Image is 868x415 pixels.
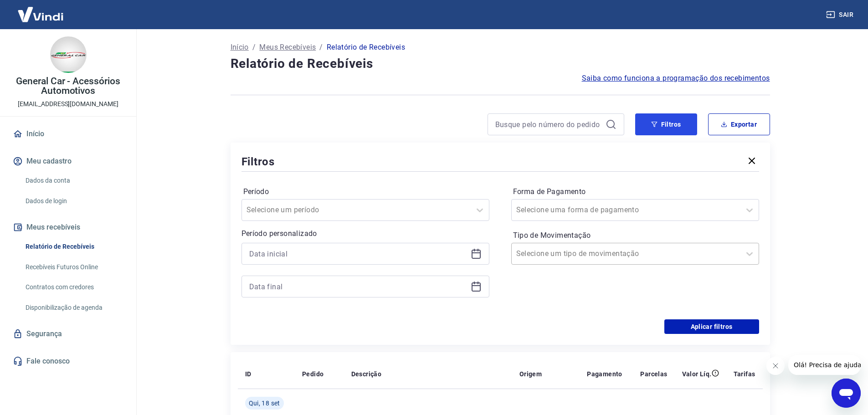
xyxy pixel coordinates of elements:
p: Tarifas [734,369,755,379]
p: [EMAIL_ADDRESS][DOMAIN_NAME] [18,99,118,109]
p: Pedido [302,369,324,379]
span: Olá! Precisa de ajuda? [5,6,77,14]
button: Exportar [708,113,770,135]
button: Aplicar filtros [664,319,759,334]
p: Relatório de Recebíveis [327,42,405,53]
button: Filtros [635,113,697,135]
p: Origem [519,369,542,379]
p: Período personalizado [241,228,489,239]
img: 11b132d5-bceb-4858-b07f-6927e83ef3ad.jpeg [50,36,87,73]
input: Data inicial [249,247,467,261]
span: Qui, 18 set [249,399,280,408]
a: Contratos com credores [22,278,125,297]
a: Saiba como funciona a programação dos recebimentos [582,73,770,84]
a: Dados da conta [22,171,125,190]
input: Busque pelo número do pedido [495,118,602,131]
p: / [252,42,256,53]
h4: Relatório de Recebíveis [231,55,770,73]
input: Data final [249,280,467,293]
iframe: Botão para abrir a janela de mensagens [832,379,861,408]
a: Dados de login [22,192,125,210]
p: / [319,42,323,53]
a: Início [231,42,249,53]
h5: Filtros [241,154,275,169]
iframe: Mensagem da empresa [788,355,861,375]
p: Parcelas [640,369,667,379]
p: Pagamento [587,369,622,379]
iframe: Fechar mensagem [766,357,785,375]
a: Início [11,124,125,144]
a: Disponibilização de agenda [22,298,125,317]
p: Valor Líq. [682,369,712,379]
a: Recebíveis Futuros Online [22,258,125,277]
button: Meu cadastro [11,151,125,171]
img: Vindi [11,0,70,28]
p: Descrição [351,369,382,379]
label: Tipo de Movimentação [513,230,757,241]
a: Fale conosco [11,351,125,371]
label: Forma de Pagamento [513,186,757,197]
label: Período [243,186,488,197]
p: ID [245,369,252,379]
button: Sair [824,6,857,23]
button: Meus recebíveis [11,217,125,237]
a: Segurança [11,324,125,344]
a: Meus Recebíveis [259,42,316,53]
a: Relatório de Recebíveis [22,237,125,256]
p: General Car - Acessórios Automotivos [7,77,129,96]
